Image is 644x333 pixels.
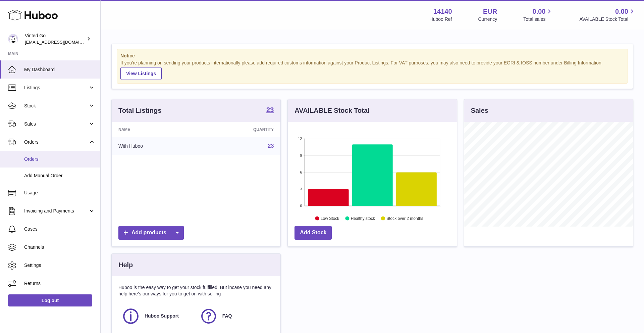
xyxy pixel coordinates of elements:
a: 23 [268,143,274,149]
a: 23 [266,106,274,114]
span: Returns [24,280,95,287]
text: 9 [300,153,302,157]
h3: Total Listings [118,106,162,115]
span: Add Manual Order [24,173,95,179]
text: Low Stock [321,216,339,221]
div: Currency [478,16,497,22]
a: 0.00 Total sales [523,7,553,22]
span: Listings [24,85,88,91]
span: AVAILABLE Stock Total [579,16,636,22]
a: FAQ [200,307,271,325]
th: Name [112,122,201,137]
span: Usage [24,190,95,196]
text: 12 [298,137,302,141]
span: Huboo Support [145,313,179,319]
text: 0 [300,204,302,208]
a: Huboo Support [122,307,193,325]
span: Orders [24,139,88,145]
a: Add products [118,226,184,240]
span: Stock [24,103,88,109]
text: 3 [300,187,302,191]
a: 0.00 AVAILABLE Stock Total [579,7,636,22]
span: Orders [24,156,95,162]
span: [EMAIL_ADDRESS][DOMAIN_NAME] [25,39,99,45]
span: Invoicing and Payments [24,208,88,214]
span: 0.00 [533,7,546,16]
span: FAQ [222,313,232,319]
strong: EUR [483,7,497,16]
a: View Listings [120,67,162,80]
text: Stock over 2 months [387,216,423,221]
a: Log out [8,294,92,306]
span: 0.00 [615,7,628,16]
div: If you're planning on sending your products internationally please add required customs informati... [120,60,624,80]
text: Healthy stock [351,216,375,221]
td: With Huboo [112,137,201,155]
strong: 23 [266,106,274,113]
span: Cases [24,226,95,232]
text: 6 [300,170,302,174]
th: Quantity [201,122,281,137]
h3: AVAILABLE Stock Total [294,106,369,115]
div: Vinted Go [25,33,85,45]
strong: 14140 [433,7,452,16]
strong: Notice [120,53,624,59]
span: Sales [24,121,88,127]
img: giedre.bartusyte@vinted.com [8,34,18,44]
span: My Dashboard [24,66,95,73]
h3: Sales [471,106,488,115]
span: Channels [24,244,95,250]
h3: Help [118,260,133,270]
span: Total sales [523,16,553,22]
span: Settings [24,262,95,269]
a: Add Stock [294,226,332,240]
p: Huboo is the easy way to get your stock fulfilled. But incase you need any help here's our ways f... [118,284,274,297]
div: Huboo Ref [430,16,452,22]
